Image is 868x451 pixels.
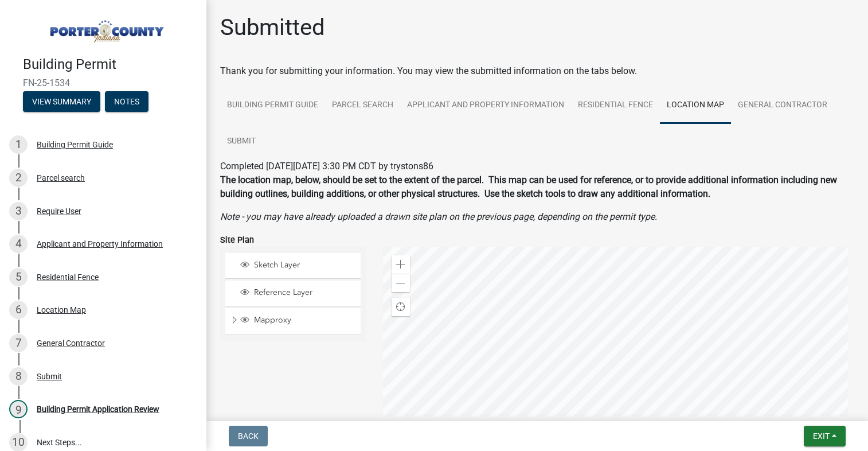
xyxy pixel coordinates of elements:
li: Mapproxy [225,308,361,335]
span: Sketch Layer [251,260,357,270]
a: Applicant and Property Information [400,87,571,124]
label: Site Plan [220,236,254,244]
h1: Submitted [220,14,325,41]
span: Mapproxy [251,315,357,325]
div: Require User [37,207,81,215]
a: Residential Fence [571,87,660,124]
div: 1 [9,135,28,154]
div: Parcel search [37,174,85,182]
div: 2 [9,169,28,187]
a: Submit [220,123,263,160]
span: Expand [230,315,238,327]
li: Sketch Layer [225,253,361,279]
button: Exit [804,426,846,446]
a: Parcel search [325,87,400,124]
div: 9 [9,400,28,418]
wm-modal-confirm: Summary [23,98,100,107]
div: 3 [9,202,28,220]
button: Back [229,426,268,446]
h4: Building Permit [23,56,197,73]
div: Residential Fence [37,273,99,281]
button: View Summary [23,91,100,112]
div: Building Permit Guide [37,141,113,149]
div: Zoom out [392,274,410,292]
span: Reference Layer [251,287,357,298]
div: Submit [37,372,62,380]
div: Building Permit Application Review [37,405,159,413]
div: Mapproxy [238,315,357,326]
span: Completed [DATE][DATE] 3:30 PM CDT by trystons86 [220,161,433,172]
div: 6 [9,301,28,319]
a: Building Permit Guide [220,87,325,124]
a: General Contractor [731,87,834,124]
div: 5 [9,268,28,286]
img: Porter County, Indiana [23,12,188,44]
i: Note - you may have already uploaded a drawn site plan on the previous page, depending on the per... [220,211,657,222]
div: Thank you for submitting your information. You may view the submitted information on the tabs below. [220,64,854,78]
div: Find my location [392,298,410,316]
strong: The location map, below, should be set to the extent of the parcel. This map can be used for refe... [220,174,837,199]
div: 8 [9,367,28,386]
div: Zoom in [392,255,410,274]
a: Location Map [660,87,731,124]
div: Reference Layer [238,287,357,299]
div: 7 [9,334,28,352]
div: General Contractor [37,339,105,347]
div: Applicant and Property Information [37,240,163,248]
div: Location Map [37,306,86,314]
span: Back [238,431,259,441]
wm-modal-confirm: Notes [105,98,148,107]
div: 4 [9,235,28,253]
span: FN-25-1534 [23,77,183,88]
li: Reference Layer [225,281,361,306]
div: Sketch Layer [238,260,357,271]
ul: Layer List [224,250,362,338]
span: Exit [813,431,830,441]
button: Notes [105,91,148,112]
